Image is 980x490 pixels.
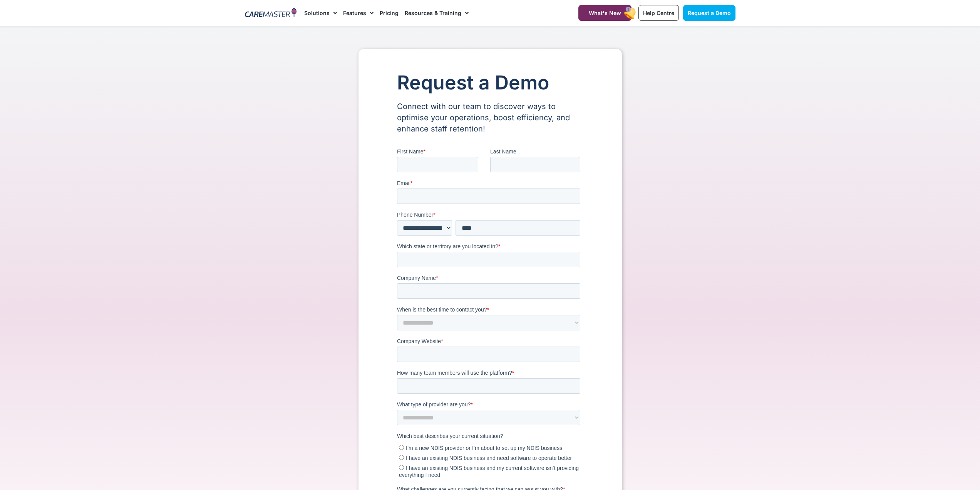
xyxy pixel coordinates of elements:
[688,10,731,16] span: Request a Demo
[683,5,735,21] a: Request a Demo
[397,101,583,135] p: Connect with our team to discover ways to optimise your operations, boost efficiency, and enhance...
[578,5,632,21] a: What's New
[638,5,679,21] a: Help Centre
[589,10,621,16] span: What's New
[397,72,583,93] h1: Request a Demo
[643,10,674,16] span: Help Centre
[245,7,297,19] img: CareMaster Logo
